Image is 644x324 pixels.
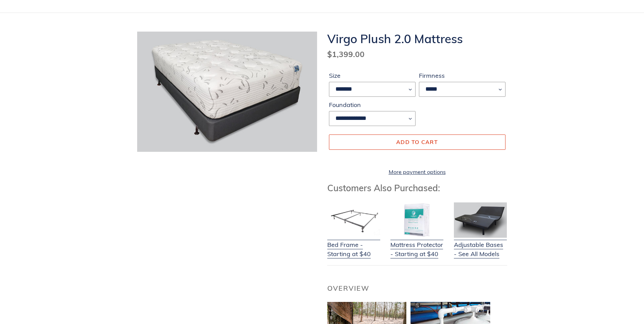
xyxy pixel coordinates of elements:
[454,202,507,238] img: Adjustable Base
[327,49,365,59] span: $1,399.00
[329,168,505,176] a: More payment options
[327,284,507,292] h2: Overview
[327,32,507,46] h1: Virgo Plush 2.0 Mattress
[327,183,507,193] h3: Customers Also Purchased:
[329,100,416,109] label: Foundation
[327,202,380,238] img: Bed Frame
[390,232,443,258] a: Mattress Protector - Starting at $40
[454,232,507,258] a: Adjustable Bases - See All Models
[327,232,380,258] a: Bed Frame - Starting at $40
[396,139,438,145] span: Add to cart
[419,71,505,80] label: Firmness
[329,134,505,149] button: Add to cart
[329,71,416,80] label: Size
[390,202,443,238] img: Mattress Protector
